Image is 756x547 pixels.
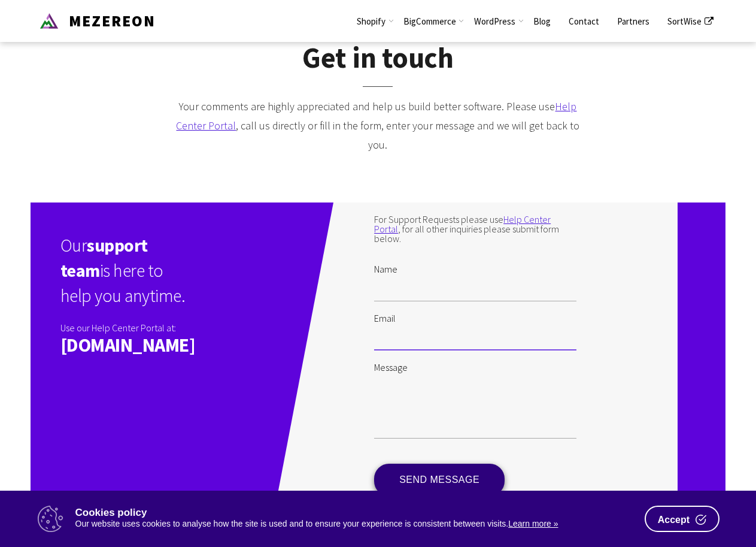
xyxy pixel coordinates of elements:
[75,518,636,530] div: Our website uses cookies to analyse how the site is used and to ensure your experience is consist...
[40,11,59,31] img: Mezereon
[60,320,196,336] p: Use our Help Center Portal at:
[374,213,551,235] a: Help Center Portal
[60,234,148,282] span: support team
[60,226,196,320] h3: Our is here to help you anytime.
[75,507,636,518] p: Cookies policy
[645,506,719,532] button: Accept
[658,515,690,525] span: Accept
[374,252,576,274] label: Name
[508,519,558,528] a: Learn more »
[169,97,587,203] div: Your comments are highly appreciated and help us build better software. Please use , call us dire...
[374,214,576,243] div: For Support Requests please use , for all other inquiries please submit form below.
[63,11,156,31] span: MEZEREON
[31,42,726,97] h2: Get in touch
[374,301,576,323] label: Email
[374,464,505,496] input: SEND MESSAGE
[31,9,156,29] a: Mezereon MEZEREON
[374,350,576,372] label: Message
[60,336,196,355] a: [DOMAIN_NAME]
